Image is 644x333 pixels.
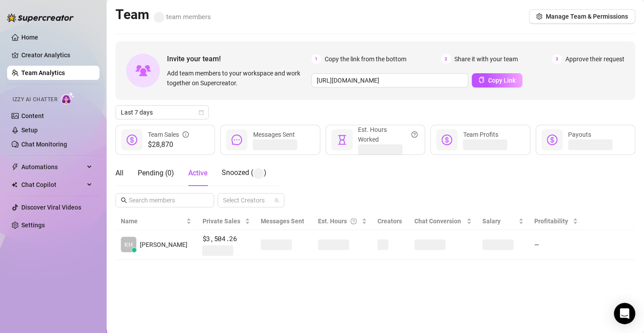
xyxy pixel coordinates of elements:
[121,197,127,203] span: search
[546,13,628,20] span: Manage Team & Permissions
[529,9,635,24] button: Manage Team & Permissions
[21,178,84,192] span: Chat Copilot
[414,218,461,225] span: Chat Conversion
[115,6,211,23] h2: Team
[202,218,240,225] span: Private Sales
[411,125,417,144] span: question-circle
[129,195,202,205] input: Search members
[12,95,57,104] span: Izzy AI Chatter
[148,130,189,139] div: Team Sales
[199,110,204,115] span: calendar
[21,127,38,134] a: Setup
[12,163,19,170] span: thunderbolt
[127,135,137,145] span: dollar-circle
[350,216,357,226] span: question-circle
[140,240,187,250] span: [PERSON_NAME]
[565,54,624,64] span: Approve their request
[124,240,133,250] span: KH
[167,53,311,64] span: Invite your team!
[167,68,308,88] span: Add team members to your workspace and work together on Supercreator.
[21,48,92,62] a: Creator Analytics
[536,13,542,20] span: setting
[148,139,189,150] span: $28,870
[21,222,45,229] a: Settings
[318,216,360,226] div: Est. Hours
[568,131,591,138] span: Payouts
[311,54,321,64] span: 1
[21,204,81,211] a: Discover Viral Videos
[138,168,174,178] div: Pending ( 0 )
[372,213,409,230] th: Creators
[454,54,518,64] span: Share it with your team
[325,54,406,64] span: Copy the link from the bottom
[121,216,184,226] span: Name
[472,73,522,87] button: Copy Link
[21,141,67,148] a: Chat Monitoring
[7,13,74,22] img: logo-BBDzfeDw.svg
[358,125,417,144] div: Est. Hours Worked
[482,218,501,225] span: Salary
[261,218,304,225] span: Messages Sent
[115,168,123,178] div: All
[115,213,197,230] th: Name
[274,198,279,203] span: team
[547,135,557,145] span: dollar-circle
[529,230,583,260] td: —
[441,54,451,64] span: 2
[463,131,498,138] span: Team Profits
[21,112,44,119] a: Content
[61,92,75,105] img: AI Chatter
[21,34,38,41] a: Home
[21,160,84,174] span: Automations
[552,54,562,64] span: 3
[202,234,250,244] span: $3,504.26
[154,13,211,21] span: team members
[614,303,635,324] div: Open Intercom Messenger
[478,77,485,83] span: copy
[253,131,294,138] span: Messages Sent
[231,135,242,145] span: message
[441,135,452,145] span: dollar-circle
[21,69,65,76] a: Team Analytics
[488,77,516,84] span: Copy Link
[337,135,347,145] span: hourglass
[183,130,189,139] span: info-circle
[12,182,17,188] img: Chat Copilot
[121,106,203,119] span: Last 7 days
[188,169,207,177] span: Active
[222,168,266,177] span: Snoozed ( )
[534,218,568,225] span: Profitability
